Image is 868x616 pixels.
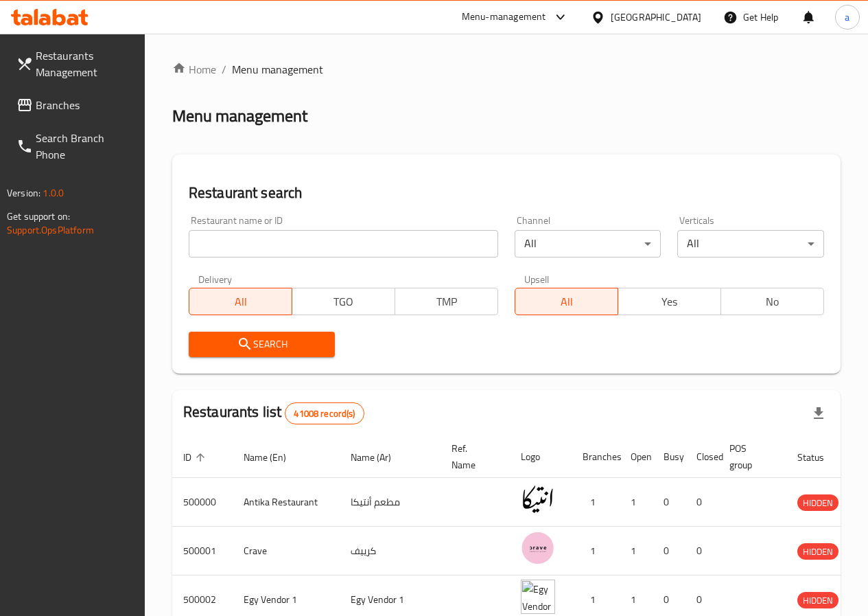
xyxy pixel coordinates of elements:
a: Branches [5,89,145,122]
td: 0 [685,527,718,575]
div: Export file [802,397,835,430]
div: Menu-management [462,9,546,25]
li: / [222,61,226,78]
span: Status [797,449,842,466]
td: Crave [233,527,340,575]
span: 41008 record(s) [285,407,363,420]
td: 1 [620,527,653,575]
div: [GEOGRAPHIC_DATA] [611,10,701,25]
td: 0 [685,478,718,527]
span: Branches [36,97,134,113]
button: All [515,288,618,315]
td: كرييف [340,527,441,575]
span: Get support on: [7,207,70,225]
span: a [845,10,849,25]
td: 0 [653,527,685,575]
td: 500001 [172,527,233,575]
h2: Restaurant search [189,183,824,203]
span: Ref. Name [451,440,493,473]
th: Busy [653,436,685,478]
span: HIDDEN [797,544,838,560]
span: All [521,292,613,312]
div: All [677,230,824,258]
th: Branches [572,436,620,478]
label: Delivery [198,274,233,284]
a: Support.OpsPlatform [7,221,94,239]
div: HIDDEN [797,592,838,608]
span: 1.0.0 [43,184,64,202]
span: Name (En) [244,449,304,466]
span: TMP [401,292,493,312]
span: HIDDEN [797,593,838,608]
img: Crave [521,531,555,565]
button: All [189,288,292,315]
th: Closed [685,436,718,478]
span: POS group [729,440,770,473]
th: Logo [510,436,572,478]
button: Yes [618,288,721,315]
td: مطعم أنتيكا [340,478,441,527]
td: 1 [620,478,653,527]
a: Restaurants Management [5,39,145,89]
span: Search [200,336,325,353]
button: TGO [292,288,395,315]
h2: Restaurants list [183,402,364,424]
input: Search for restaurant name or ID.. [189,230,498,258]
button: No [720,288,824,315]
span: Menu management [232,61,323,78]
button: TMP [395,288,498,315]
th: Open [620,436,653,478]
span: TGO [298,292,390,312]
span: Search Branch Phone [36,130,134,163]
span: Yes [624,292,716,312]
span: HIDDEN [797,495,838,511]
h2: Menu management [172,105,307,127]
div: All [515,230,661,258]
span: Restaurants Management [36,47,134,80]
nav: breadcrumb [172,61,841,78]
a: Home [172,61,216,78]
td: 1 [572,527,620,575]
span: No [727,292,819,312]
span: Name (Ar) [351,449,409,466]
div: HIDDEN [797,543,838,560]
span: Version: [7,184,40,202]
img: Antika Restaurant [521,482,555,516]
a: Search Branch Phone [5,122,145,171]
button: Search [189,332,336,357]
label: Upsell [524,274,550,284]
span: All [195,292,287,312]
td: 0 [653,478,685,527]
div: Total records count [285,402,364,424]
td: 500000 [172,478,233,527]
td: 1 [572,478,620,527]
td: Antika Restaurant [233,478,340,527]
img: Egy Vendor 1 [521,580,555,614]
span: ID [183,449,209,466]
